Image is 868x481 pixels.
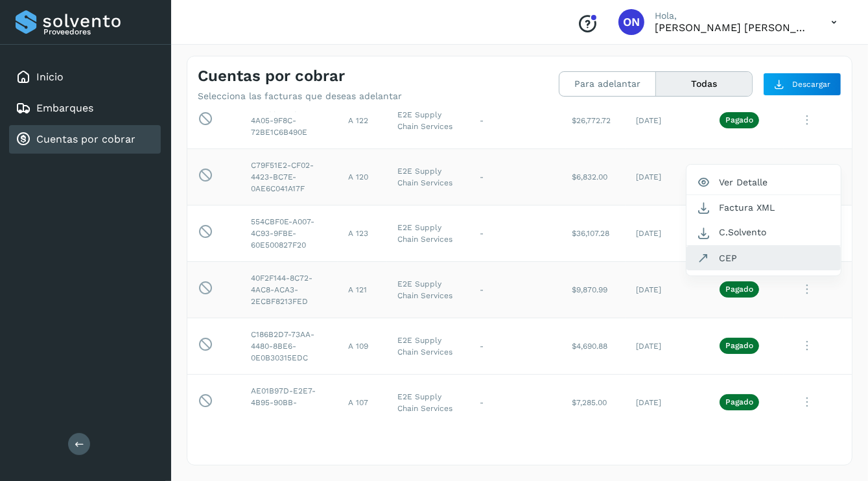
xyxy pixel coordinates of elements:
a: Cuentas por cobrar [36,133,135,145]
div: Embarques [9,94,161,123]
button: Ver Detalle [686,170,841,195]
a: Inicio [36,71,64,83]
p: Proveedores [43,27,156,36]
button: Factura XML [686,195,841,220]
div: Cuentas por cobrar [9,125,161,154]
button: C.Solvento [686,220,841,245]
a: Embarques [36,102,93,114]
button: CEP [686,246,841,270]
div: Inicio [9,63,161,91]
